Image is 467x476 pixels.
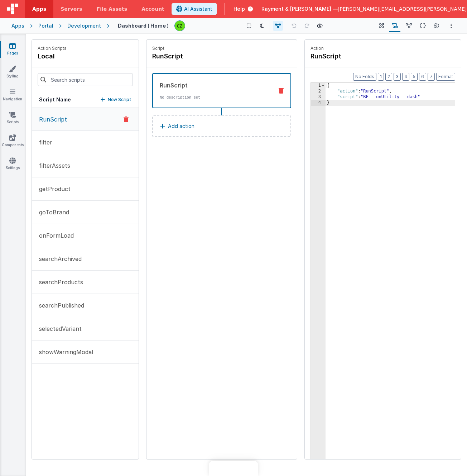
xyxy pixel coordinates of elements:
[32,317,139,341] button: selectedVariant
[233,5,245,13] span: Help
[261,5,338,13] span: Rayment & [PERSON_NAME] —
[61,5,82,13] span: Servers
[35,231,74,240] p: onFormLoad
[152,51,260,61] h4: RunScript
[32,131,139,154] button: filter
[428,73,435,81] button: 7
[35,161,70,170] p: filterAssets
[378,73,384,81] button: 1
[35,115,67,124] p: RunScript
[160,81,268,90] div: RunScript
[32,294,139,317] button: searchPublished
[310,46,455,51] p: Action
[118,23,169,28] h4: Dashboard ( Home )
[108,96,131,103] p: New Script
[310,51,418,61] h4: RunScript
[32,224,139,247] button: onFormLoad
[184,5,212,13] span: AI Assistant
[38,51,67,61] h4: local
[402,73,409,81] button: 4
[311,100,326,106] div: 4
[152,115,291,137] button: Add action
[160,95,268,100] p: No description set
[35,278,83,286] p: searchProducts
[67,22,101,29] div: Development
[175,21,185,31] img: b4a104e37d07c2bfba7c0e0e4a273d04
[385,73,392,81] button: 2
[419,73,426,81] button: 6
[35,324,82,333] p: selectedVariant
[32,154,139,177] button: filterAssets
[172,3,217,15] button: AI Assistant
[32,108,139,131] button: RunScript
[35,348,93,356] p: showWarningModal
[35,138,52,147] p: filter
[11,22,24,29] div: Apps
[311,94,326,100] div: 3
[436,73,455,81] button: Format
[39,96,71,103] h5: Script Name
[311,83,326,89] div: 1
[35,301,84,310] p: searchPublished
[447,22,456,30] button: Options
[209,461,258,476] iframe: Marker.io feedback button
[35,185,71,193] p: getProduct
[35,208,69,216] p: goToBrand
[411,73,418,81] button: 5
[168,122,194,130] p: Add action
[32,271,139,294] button: searchProducts
[353,73,376,81] button: No Folds
[32,5,46,13] span: Apps
[311,89,326,94] div: 2
[97,5,127,13] span: File Assets
[38,73,133,86] input: Search scripts
[38,46,67,51] p: Action Scripts
[32,201,139,224] button: goToBrand
[394,73,401,81] button: 3
[38,22,53,29] div: Portal
[101,96,131,103] button: New Script
[35,254,82,263] p: searchArchived
[32,341,139,364] button: showWarningModal
[152,46,291,51] p: Script
[32,177,139,201] button: getProduct
[32,247,139,271] button: searchArchived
